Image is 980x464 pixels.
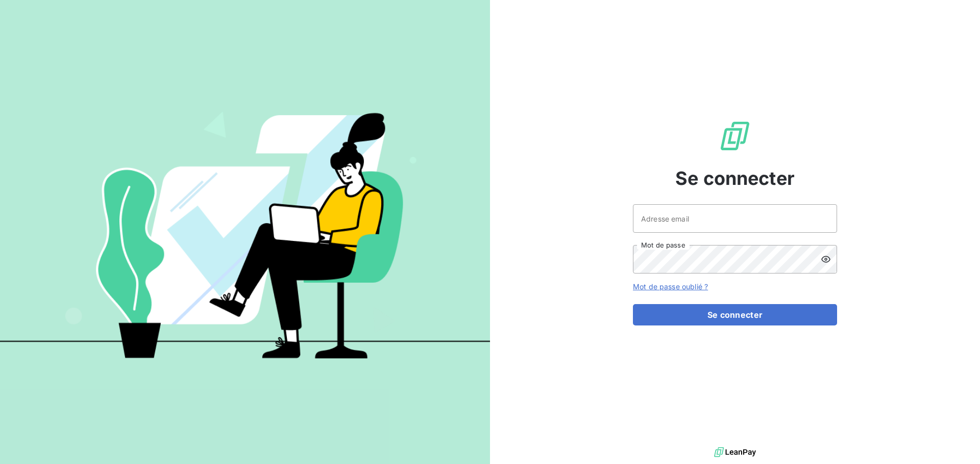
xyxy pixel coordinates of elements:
input: placeholder [633,204,837,233]
button: Se connecter [633,304,837,325]
img: logo [714,445,756,460]
a: Mot de passe oublié ? [633,282,708,291]
img: Logo LeanPay [719,120,751,152]
span: Se connecter [675,165,795,192]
